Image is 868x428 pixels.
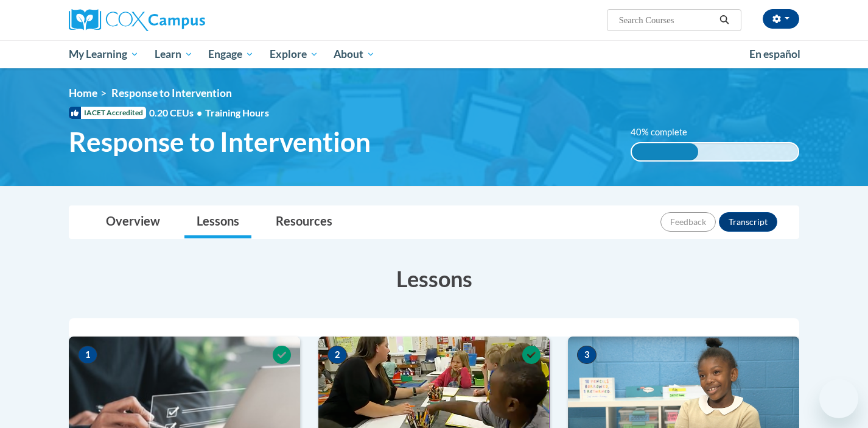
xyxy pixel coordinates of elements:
[327,346,347,364] span: 2
[819,379,858,418] iframe: Button to launch messaging window
[270,47,318,62] span: Explore
[264,206,345,238] a: Resources
[155,47,193,62] span: Learn
[632,143,698,160] div: 40% complete
[577,346,597,364] span: 3
[208,47,254,62] span: Engage
[334,47,375,62] span: About
[69,107,146,119] span: IACET Accredited
[69,9,300,31] a: Cox Campus
[184,206,251,238] a: Lessons
[749,48,800,60] span: En español
[763,9,799,29] button: Account Settings
[69,9,205,31] img: Cox Campus
[69,47,139,62] span: My Learning
[200,40,262,68] a: Engage
[618,13,715,27] input: Search Courses
[69,126,371,158] span: Response to Intervention
[94,206,172,238] a: Overview
[741,41,808,67] a: En español
[69,87,97,99] a: Home
[719,212,777,232] button: Transcript
[205,107,269,118] span: Training Hours
[262,40,326,68] a: Explore
[631,126,701,139] label: 40% complete
[149,106,205,119] span: 0.20 CEUs
[61,40,147,68] a: My Learning
[326,40,383,68] a: About
[51,40,817,68] div: Main menu
[111,87,232,99] span: Response to Intervention
[715,13,733,27] button: Search
[660,212,716,232] button: Feedback
[197,107,202,118] span: •
[78,346,97,364] span: 1
[69,263,799,294] h3: Lessons
[147,40,201,68] a: Learn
